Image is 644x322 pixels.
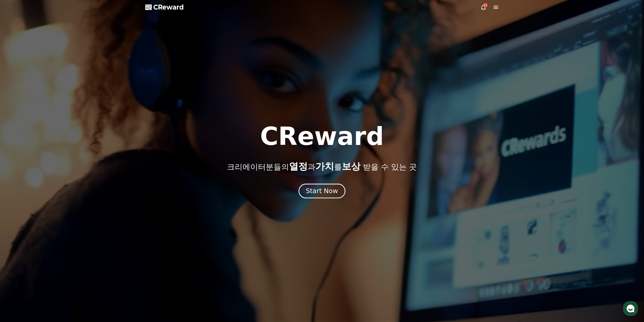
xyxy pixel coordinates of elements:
a: Start Now [300,189,344,194]
span: 보상 [342,161,360,172]
h1: CReward [260,124,384,149]
span: CReward [154,3,184,11]
span: 설정 [80,172,86,176]
div: Start Now [306,187,338,195]
div: 11 [483,3,488,7]
a: 설정 [67,164,99,177]
a: 대화 [34,164,67,177]
a: 11 [480,4,487,10]
span: 홈 [16,172,19,176]
p: 크리에이터분들의 과 를 받을 수 있는 곳 [227,161,417,172]
a: CReward [145,3,184,11]
span: 대화 [47,172,54,176]
a: 홈 [2,164,34,177]
span: 열정 [289,161,308,172]
span: 가치 [315,161,334,172]
button: Start Now [299,184,345,199]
